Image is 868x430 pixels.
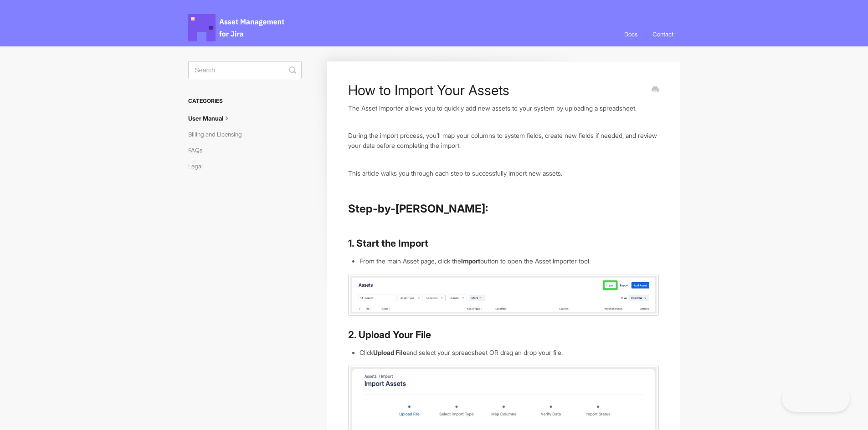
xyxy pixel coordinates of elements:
h3: Categories [188,93,302,109]
strong: Import [461,257,480,265]
p: This article walks you through each step to successfully import new assets. [348,168,658,178]
img: file-QvZ9KPEGLA.jpg [348,274,658,316]
iframe: Toggle Customer Support [782,384,850,412]
li: From the main Asset page, click the button to open the Asset Importer tool. [360,256,658,266]
h2: Step-by-[PERSON_NAME]: [348,202,658,216]
span: Asset Management for Jira Docs [188,14,286,41]
a: Print this Article [652,86,659,96]
input: Search [188,61,302,79]
strong: Upload File [373,349,406,356]
li: Click and select your spreadsheet OR drag an drop your file. [360,348,658,358]
a: User Manual [188,111,238,126]
a: Docs [617,22,644,46]
h3: 1. Start the Import [348,237,658,250]
a: Contact [646,22,680,46]
h3: 2. Upload Your File [348,329,658,341]
a: FAQs [188,143,209,157]
a: Billing and Licensing [188,127,249,142]
a: Legal [188,159,210,173]
p: The Asset Importer allows you to quickly add new assets to your system by uploading a spreadsheet. [348,103,658,113]
p: During the import process, you’ll map your columns to system fields, create new fields if needed,... [348,131,658,150]
h1: How to Import Your Assets [348,82,645,98]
